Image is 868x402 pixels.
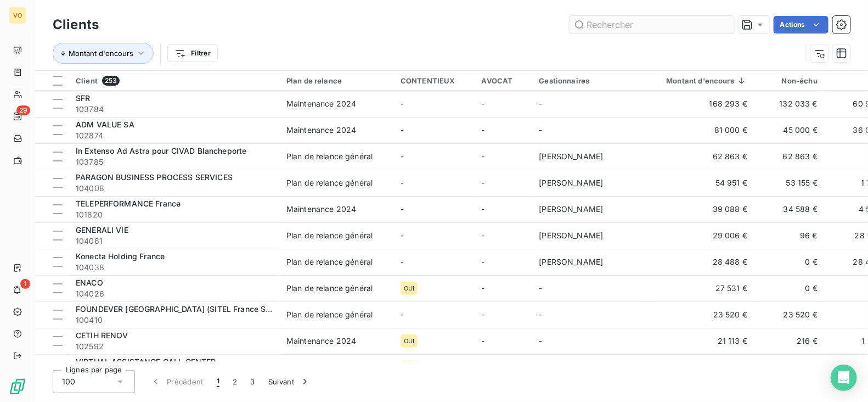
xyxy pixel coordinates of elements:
button: Précédent [144,370,210,393]
div: CONTENTIEUX [401,76,469,85]
div: Open Intercom Messenger [831,365,857,391]
span: 104061 [76,236,273,247]
span: SFR [76,93,90,103]
span: 103784 [76,104,273,115]
td: 62 863 € [647,143,754,170]
div: Plan de relance général [286,256,373,267]
td: 28 488 € [647,249,754,275]
span: 103785 [76,157,273,168]
td: 45 000 € [754,117,824,143]
td: 34 588 € [754,196,824,222]
td: 62 863 € [754,143,824,170]
div: VO [9,7,26,24]
div: Montant d'encours [653,76,748,85]
span: - [482,178,485,187]
span: OUI [404,285,414,292]
td: 18 314 € [647,354,754,381]
span: 1 [20,279,30,289]
span: - [482,99,485,108]
span: - [401,257,404,266]
button: Montant d'encours [53,43,154,64]
span: 104026 [76,288,273,299]
td: 21 113 € [647,328,754,354]
span: 101820 [76,209,273,220]
span: [PERSON_NAME] [539,204,604,214]
span: [PERSON_NAME] [539,231,604,240]
span: - [482,283,485,293]
div: Plan de relance général [286,177,373,188]
div: Plan de relance général [286,283,373,294]
td: 81 000 € [647,117,754,143]
td: 96 € [754,222,824,249]
span: - [401,178,404,187]
td: 0 € [754,275,824,302]
td: 53 155 € [754,170,824,196]
span: Client [76,76,98,85]
span: 102592 [76,341,273,352]
span: 104008 [76,183,273,194]
input: Rechercher [570,16,734,33]
span: - [401,310,404,319]
span: - [401,204,404,214]
span: - [539,283,543,293]
td: 39 088 € [647,196,754,222]
span: ADM VALUE SA [76,120,134,129]
button: Suivant [262,370,317,393]
div: AVOCAT [482,76,526,85]
td: 216 € [754,328,824,354]
span: - [539,99,543,108]
td: 54 951 € [647,170,754,196]
span: - [482,231,485,240]
span: 102874 [76,130,273,141]
td: 23 520 € [647,302,754,328]
span: PARAGON BUSINESS PROCESS SERVICES [76,172,233,182]
span: - [401,99,404,108]
button: 1 [210,370,226,393]
span: - [401,125,404,135]
span: [PERSON_NAME] [539,152,604,161]
span: - [539,336,543,345]
td: 23 520 € [754,302,824,328]
img: Logo LeanPay [9,378,26,395]
span: [PERSON_NAME] [539,178,604,187]
td: 27 531 € [647,275,754,302]
button: Actions [774,16,828,33]
span: OUI [404,338,414,344]
span: TELEPERFORMANCE France [76,199,181,208]
span: In Extenso Ad Astra pour CIVAD Blancheporte [76,146,246,155]
span: 104038 [76,262,273,273]
div: Plan de relance général [286,230,373,241]
div: Plan de relance général [286,309,373,320]
button: Filtrer [167,44,218,62]
button: 3 [244,370,262,393]
div: Plan de relance [286,76,387,85]
span: - [482,125,485,135]
span: 100 [62,376,75,387]
span: Montant d'encours [69,49,133,58]
div: Non-échu [760,76,818,85]
div: Maintenance 2024 [286,125,356,136]
span: FOUNDEVER [GEOGRAPHIC_DATA] (SITEL France SAS) [76,304,279,314]
div: Gestionnaires [539,76,640,85]
td: 1 854 € [754,354,824,381]
div: Plan de relance général [286,151,373,162]
span: ENACO [76,278,103,287]
td: 132 033 € [754,91,824,117]
span: 29 [16,105,30,115]
button: 2 [226,370,244,393]
span: Konecta Holding France [76,252,165,261]
span: - [539,310,543,319]
span: - [482,310,485,319]
span: 253 [102,76,120,86]
td: 0 € [754,249,824,275]
span: CETIH RENOV [76,331,128,340]
span: 100410 [76,315,273,326]
span: - [482,257,485,266]
span: 1 [217,376,219,387]
h3: Clients [53,15,99,35]
div: Maintenance 2024 [286,336,356,347]
span: - [482,152,485,161]
span: GENERALI VIE [76,225,128,235]
td: 168 293 € [647,91,754,117]
div: Maintenance 2024 [286,204,356,215]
